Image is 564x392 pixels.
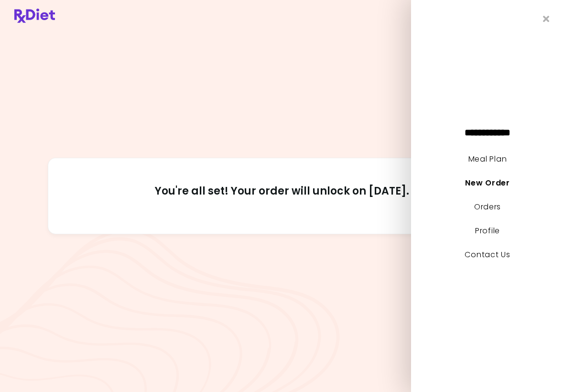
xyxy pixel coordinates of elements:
img: RxDiet [14,9,55,23]
i: Close [543,14,550,23]
a: New Order [465,177,510,188]
h2: You're all set! Your order will unlock on [DATE]. [70,185,494,207]
a: Profile [475,225,500,236]
a: Orders [474,201,501,212]
a: Meal Plan [468,153,507,164]
a: Contact Us [465,249,510,260]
